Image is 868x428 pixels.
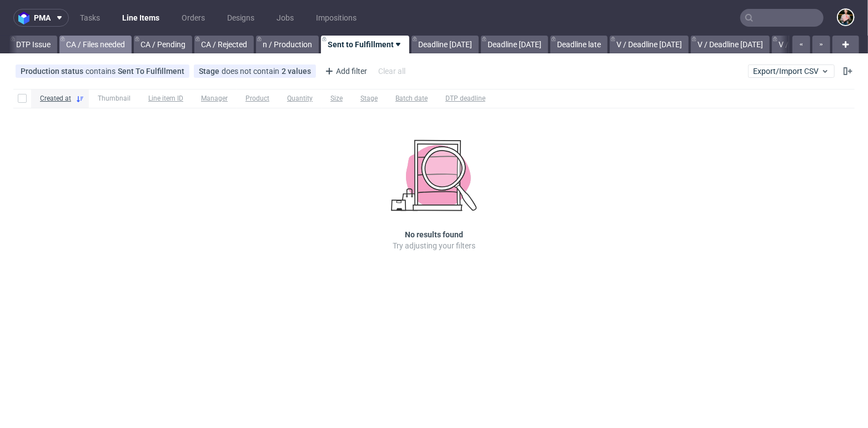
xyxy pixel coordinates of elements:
[321,36,409,53] a: Sent to Fulfillment
[21,67,86,76] span: Production status
[34,14,51,22] span: pma
[222,67,282,76] span: does not contain
[445,94,485,103] span: DTP deadline
[199,67,222,76] span: Stage
[194,36,254,53] a: CA / Rejected
[86,67,118,76] span: contains
[838,9,854,25] img: Marta Tomaszewska
[550,36,608,53] a: Deadline late
[134,36,192,53] a: CA / Pending
[148,94,183,103] span: Line item ID
[748,64,835,78] button: Export/Import CSV
[287,94,313,103] span: Quantity
[405,229,463,240] h3: No results found
[116,9,166,27] a: Line Items
[691,36,770,53] a: V / Deadline [DATE]
[330,94,343,103] span: Size
[40,94,71,103] span: Created at
[753,67,830,76] span: Export/Import CSV
[220,9,261,27] a: Designs
[610,36,689,53] a: V / Deadline [DATE]
[395,94,428,103] span: Batch date
[320,62,369,80] div: Add filter
[282,67,311,76] div: 2 values
[201,94,228,103] span: Manager
[118,67,184,76] div: Sent To Fulfillment
[175,9,212,27] a: Orders
[481,36,548,53] a: Deadline [DATE]
[245,94,269,103] span: Product
[98,94,131,103] span: Thumbnail
[59,36,132,53] a: CA / Files needed
[73,9,107,27] a: Tasks
[9,36,57,53] a: DTP Issue
[376,63,408,79] div: Clear all
[309,9,363,27] a: Impositions
[13,9,69,27] button: pma
[270,9,300,27] a: Jobs
[360,94,378,103] span: Stage
[393,240,475,251] p: Try adjusting your filters
[18,12,34,24] img: logo
[256,36,319,53] a: n / Production
[412,36,479,53] a: Deadline [DATE]
[772,36,841,53] a: V / Deadline late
